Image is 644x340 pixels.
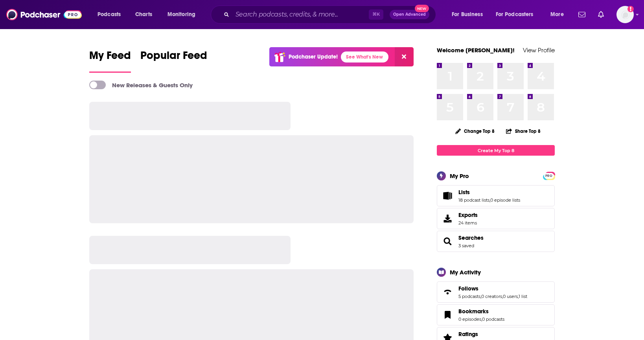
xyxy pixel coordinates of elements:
[89,49,131,73] a: My Feed
[518,294,519,299] span: ,
[289,53,338,60] p: Podchaser Update!
[98,9,121,20] span: Podcasts
[135,9,152,20] span: Charts
[437,46,515,54] a: Welcome [PERSON_NAME]!
[451,126,499,136] button: Change Top 8
[452,9,483,20] span: For Business
[89,81,193,89] a: New Releases & Guests Only
[437,281,555,303] span: Follows
[162,8,206,21] button: open menu
[491,8,545,21] button: open menu
[506,123,541,139] button: Share Top 8
[458,294,480,299] a: 5 podcasts
[523,46,555,54] a: View Profile
[489,197,490,203] span: ,
[458,189,520,196] a: Lists
[458,234,484,241] a: Searches
[482,316,504,322] a: 0 podcasts
[616,6,634,23] span: Logged in as KTMSseat4
[130,8,157,21] a: Charts
[502,294,503,299] span: ,
[92,8,131,21] button: open menu
[627,6,634,12] svg: Add a profile image
[440,236,455,247] a: Searches
[481,294,502,299] a: 0 creators
[140,49,207,67] span: Popular Feed
[218,6,443,24] div: Search podcasts, credits, & more...
[140,49,207,73] a: Popular Feed
[440,190,455,201] a: Lists
[595,8,607,21] a: Show notifications dropdown
[458,211,478,219] span: Exports
[437,185,555,206] span: Lists
[6,7,82,22] img: Podchaser - Follow, Share and Rate Podcasts
[458,243,474,248] a: 3 saved
[616,6,634,23] button: Show profile menu
[437,208,555,229] a: Exports
[440,213,455,224] span: Exports
[458,331,501,338] a: Ratings
[446,8,493,21] button: open menu
[458,316,481,322] a: 0 episodes
[458,197,489,203] a: 18 podcast lists
[519,294,527,299] a: 1 list
[89,49,131,67] span: My Feed
[393,13,426,17] span: Open Advanced
[437,304,555,325] span: Bookmarks
[458,285,527,292] a: Follows
[415,5,429,12] span: New
[458,189,470,196] span: Lists
[545,8,574,21] button: open menu
[440,287,455,298] a: Follows
[458,220,478,226] span: 24 items
[550,9,564,20] span: More
[232,8,369,21] input: Search podcasts, credits, & more...
[437,145,555,156] a: Create My Top 8
[369,9,383,20] span: ⌘ K
[544,173,554,178] a: PRO
[450,268,481,276] div: My Activity
[616,6,634,23] img: User Profile
[437,231,555,252] span: Searches
[544,173,554,179] span: PRO
[458,331,478,338] span: Ratings
[450,172,469,180] div: My Pro
[458,285,478,292] span: Follows
[341,51,388,62] a: See What's New
[496,9,534,20] span: For Podcasters
[481,316,482,322] span: ,
[390,10,429,19] button: Open AdvancedNew
[440,309,455,320] a: Bookmarks
[458,308,489,315] span: Bookmarks
[480,294,481,299] span: ,
[490,197,520,203] a: 0 episode lists
[575,8,589,21] a: Show notifications dropdown
[458,308,504,315] a: Bookmarks
[167,9,195,20] span: Monitoring
[503,294,518,299] a: 0 users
